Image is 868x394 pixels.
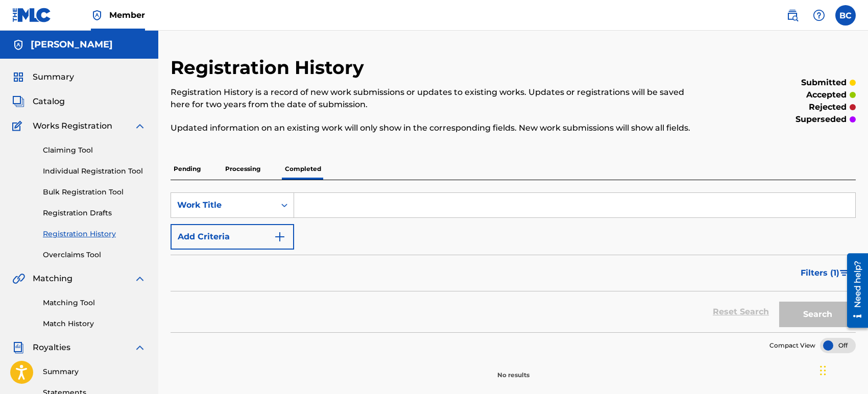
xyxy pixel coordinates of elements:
p: Pending [171,158,204,180]
p: Processing [222,158,263,180]
form: Search Form [171,192,856,332]
a: Claiming Tool [43,145,146,156]
p: No results [497,358,529,380]
a: Summary [43,366,146,377]
p: Updated information on an existing work will only show in the corresponding fields. New work subm... [171,122,698,134]
button: Add Criteria [171,224,294,250]
img: 9d2ae6d4665cec9f34b9.svg [274,231,286,243]
div: Work Title [177,199,269,211]
a: Public Search [782,5,803,26]
h2: Registration History [171,56,369,79]
img: Catalog [12,95,25,108]
a: Overclaims Tool [43,250,146,260]
span: Works Registration [33,120,112,132]
div: Drag [820,355,826,386]
img: Summary [12,71,25,83]
img: Matching [12,273,25,285]
span: Member [109,9,145,21]
img: help [813,9,825,21]
p: submitted [801,77,847,89]
a: Bulk Registration Tool [43,187,146,198]
a: Registration Drafts [43,208,146,218]
img: Accounts [12,39,25,51]
img: Top Rightsholder [91,9,103,21]
a: CatalogCatalog [12,95,65,108]
img: Works Registration [12,120,26,132]
img: Royalties [12,341,25,354]
h5: BENJAMIN Coakley [31,39,113,51]
span: Filters ( 1 ) [801,267,839,279]
p: Completed [282,158,324,180]
img: expand [134,273,146,285]
a: Registration History [43,229,146,239]
p: Registration History is a record of new work submissions or updates to existing works. Updates or... [171,86,698,111]
p: rejected [809,101,847,113]
a: Matching Tool [43,298,146,308]
iframe: Chat Widget [817,345,868,394]
span: Matching [33,273,73,285]
img: expand [134,341,146,354]
div: User Menu [835,5,856,26]
span: Catalog [33,95,65,108]
iframe: Resource Center [839,249,868,331]
p: accepted [806,89,847,101]
img: expand [134,120,146,132]
p: superseded [795,113,847,126]
img: MLC Logo [12,8,52,22]
div: Help [809,5,829,26]
button: Filters (1) [794,260,856,286]
a: Individual Registration Tool [43,166,146,177]
a: SummarySummary [12,71,74,83]
span: Royalties [33,341,70,354]
span: Compact View [769,341,815,350]
span: Summary [33,71,74,83]
a: Match History [43,318,146,329]
img: search [786,9,799,21]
